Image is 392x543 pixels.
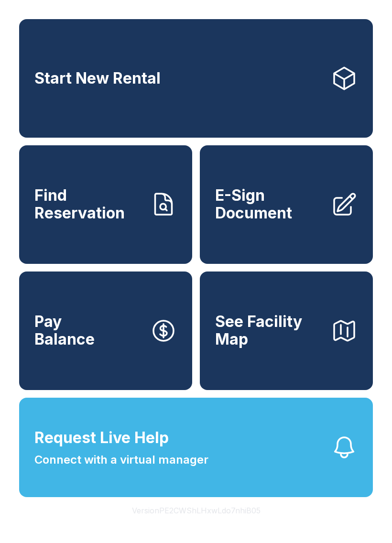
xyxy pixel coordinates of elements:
a: PayBalance [19,271,192,390]
a: Find Reservation [19,145,192,264]
a: E-Sign Document [200,145,373,264]
span: E-Sign Document [215,187,323,222]
button: Request Live HelpConnect with a virtual manager [19,398,373,497]
button: See Facility Map [200,271,373,390]
button: VersionPE2CWShLHxwLdo7nhiB05 [124,497,268,524]
span: Request Live Help [34,426,169,449]
span: See Facility Map [215,313,323,348]
span: Connect with a virtual manager [34,451,208,468]
span: Start New Rental [34,70,161,87]
span: Find Reservation [34,187,142,222]
a: Start New Rental [19,19,373,138]
span: Pay Balance [34,313,95,348]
